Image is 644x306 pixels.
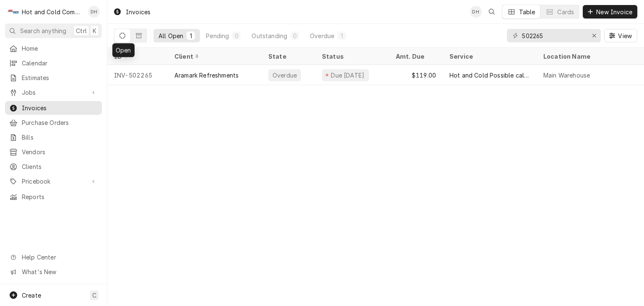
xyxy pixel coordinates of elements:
[5,71,102,85] a: Estimates
[22,8,83,16] div: Hot and Cold Commercial Kitchens, Inc.
[5,86,102,99] a: Go to Jobs
[22,118,98,127] span: Purchase Orders
[76,26,87,35] span: Ctrl
[522,29,585,42] input: Keyword search
[174,71,239,80] div: Aramark Refreshments
[557,8,574,16] div: Cards
[5,265,102,279] a: Go to What's New
[22,104,98,112] span: Invoices
[206,31,229,40] div: Pending
[22,292,41,299] span: Create
[20,26,66,35] span: Search anything
[292,31,297,40] div: 0
[8,6,19,18] div: H
[22,59,98,67] span: Calendar
[595,8,634,16] span: New Invoice
[22,267,97,276] span: What's New
[485,5,499,18] button: Open search
[389,65,443,85] div: $119.00
[5,23,102,38] button: Search anythingCtrlK
[470,6,482,18] div: Daryl Harris's Avatar
[616,31,634,40] span: View
[5,145,102,159] a: Vendors
[22,44,98,53] span: Home
[234,31,239,40] div: 0
[470,6,482,18] div: DH
[5,130,102,144] a: Bills
[5,56,102,70] a: Calendar
[272,71,298,80] div: Overdue
[174,52,253,61] div: Client
[5,160,102,174] a: Clients
[92,291,96,300] span: C
[5,250,102,264] a: Go to Help Center
[449,71,530,80] div: Hot and Cold Possible call Back
[107,65,168,85] div: INV-502265
[88,6,100,18] div: DH
[8,6,19,18] div: Hot and Cold Commercial Kitchens, Inc.'s Avatar
[22,177,85,186] span: Pricebook
[188,31,193,40] div: 1
[543,71,590,80] div: Main Warehouse
[88,6,100,18] div: Daryl Harris's Avatar
[330,71,366,80] div: Due [DATE]
[22,253,97,262] span: Help Center
[22,73,98,82] span: Estimates
[22,133,98,142] span: Bills
[310,31,334,40] div: Overdue
[583,5,637,18] button: New Invoice
[587,29,601,42] button: Erase input
[604,29,637,42] button: View
[252,31,287,40] div: Outstanding
[112,43,135,57] div: Open
[339,31,344,40] div: 1
[5,101,102,115] a: Invoices
[22,162,98,171] span: Clients
[449,52,528,61] div: Service
[22,192,98,201] span: Reports
[22,88,85,97] span: Jobs
[268,52,309,61] div: State
[5,116,102,130] a: Purchase Orders
[114,52,159,61] div: ID
[93,26,96,35] span: K
[5,41,102,55] a: Home
[322,52,381,61] div: Status
[5,190,102,204] a: Reports
[396,52,434,61] div: Amt. Due
[5,174,102,188] a: Go to Pricebook
[519,8,535,16] div: Table
[22,148,98,156] span: Vendors
[158,31,183,40] div: All Open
